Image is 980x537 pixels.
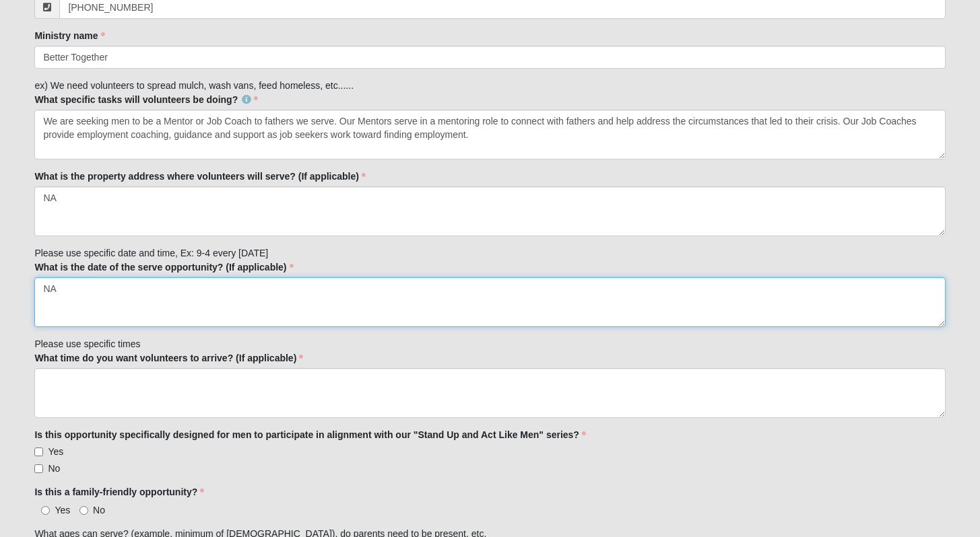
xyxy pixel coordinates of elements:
label: What is the date of the serve opportunity? (If applicable) [34,260,293,274]
label: Is this a family-friendly opportunity? [34,485,204,499]
label: Ministry name [34,29,104,42]
input: No [79,506,88,515]
span: Yes [48,446,63,457]
label: Is this opportunity specifically designed for men to participate in alignment with our "Stand Up ... [34,428,586,441]
span: Yes [55,505,70,515]
span: No [48,463,60,474]
input: Yes [41,506,50,515]
label: What specific tasks will volunteers be doing? [34,93,258,106]
input: No [34,464,43,473]
label: What is the property address where volunteers will serve? (If applicable) [34,170,366,183]
label: What time do you want volunteers to arrive? (If applicable) [34,351,303,365]
input: Yes [34,448,43,456]
span: No [93,505,105,515]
